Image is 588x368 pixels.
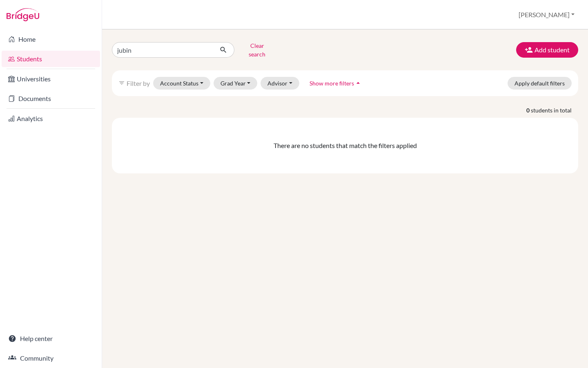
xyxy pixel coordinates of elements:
span: students in total [531,106,578,114]
button: Grad Year [214,77,258,90]
button: Apply default filters [508,77,572,90]
a: Universities [2,71,100,87]
a: Help center [2,330,100,347]
button: Add student [516,42,578,58]
button: Clear search [234,39,280,61]
img: Bridge-U [7,8,39,21]
span: Show more filters [310,80,354,87]
button: Show more filtersarrow_drop_up [303,77,369,90]
a: Analytics [2,110,100,127]
i: arrow_drop_up [354,79,362,87]
a: Community [2,350,100,366]
i: filter_list [118,80,125,86]
input: Find student by name... [112,42,213,58]
strong: 0 [526,106,531,114]
button: Account Status [153,77,210,90]
a: Home [2,31,100,47]
span: Filter by [127,79,150,87]
button: Advisor [261,77,299,90]
a: Students [2,51,100,67]
a: Documents [2,90,100,107]
div: There are no students that match the filters applied [118,141,572,150]
button: [PERSON_NAME] [515,7,578,22]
